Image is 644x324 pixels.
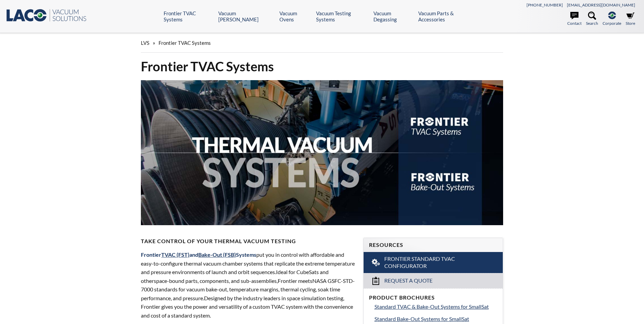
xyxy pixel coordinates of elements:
[141,250,355,320] p: put you in control with affordable and easy-to-configure thermal vacuum chamber systems that repl...
[364,252,503,273] a: Frontier Standard TVAC Configurator
[369,294,497,301] h4: Product Brochures
[159,40,211,46] span: Frontier TVAC Systems
[141,238,355,245] h4: Take Control of Your Thermal Vacuum Testing
[279,10,311,22] a: Vacuum Ovens
[218,10,274,22] a: Vacuum [PERSON_NAME]
[316,10,368,22] a: Vacuum Testing Systems
[141,80,503,225] img: Thermal Vacuum Systems header
[141,40,149,46] span: LVS
[164,10,213,22] a: Frontier TVAC Systems
[198,251,236,258] a: Bake-Out (FSB)
[141,33,503,53] div: »
[141,277,355,301] span: NASA GSFC-STD-7000 standards for vacuum bake-out, temperature margins, thermal cycling, soak time...
[154,277,278,284] span: space-bound parts, components, and sub-assemblies,
[626,12,635,26] a: Store
[527,2,563,7] a: [PHONE_NUMBER]
[384,255,483,270] span: Frontier Standard TVAC Configurator
[603,20,621,26] span: Corporate
[364,273,503,288] a: Request a Quote
[374,314,497,323] a: Standard Bake-Out Systems for SmallSat
[374,303,489,310] span: Standard TVAC & Bake-Out Systems for SmallSat
[161,251,189,258] a: TVAC (FST)
[141,58,503,75] h1: Frontier TVAC Systems
[141,251,256,258] span: Frontier and Systems
[373,10,413,22] a: Vacuum Degassing
[374,316,469,322] span: Standard Bake-Out Systems for SmallSat
[141,260,355,284] span: xtreme temperature and pressure environments of launch and orbit sequences. eal for CubeSats and ...
[567,12,582,26] a: Contact
[384,277,433,284] span: Request a Quote
[369,241,497,249] h4: Resources
[374,302,497,311] a: Standard TVAC & Bake-Out Systems for SmallSat
[567,2,635,7] a: [EMAIL_ADDRESS][DOMAIN_NAME]
[141,295,353,319] span: Designed by the industry leaders in space simulation testing, Frontier gives you the power and ve...
[276,269,281,275] span: Id
[586,12,598,26] a: Search
[418,10,478,22] a: Vacuum Parts & Accessories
